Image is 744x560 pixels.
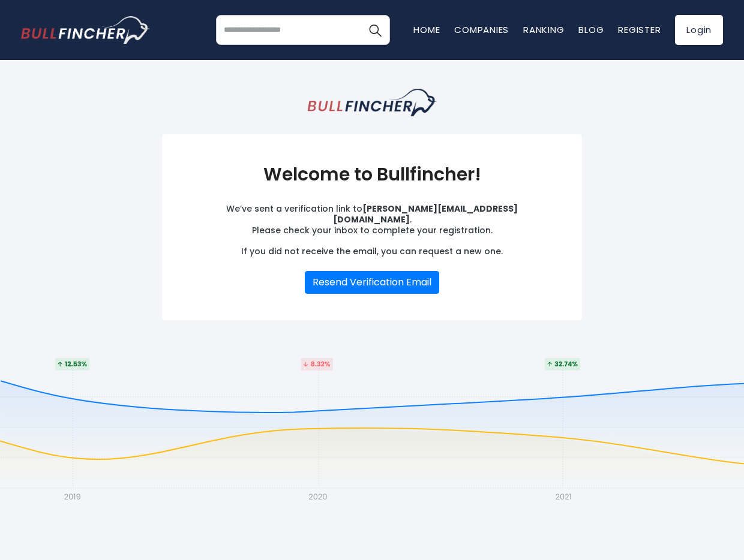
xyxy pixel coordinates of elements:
[333,203,518,225] strong: [PERSON_NAME][EMAIL_ADDRESS][DOMAIN_NAME]
[188,203,556,236] p: We’ve sent a verification link to . Please check your inbox to complete your registration.
[360,15,390,45] button: Search
[21,16,150,44] img: bullfincher logo
[21,16,150,44] a: Go to homepage
[454,23,509,36] a: Companies
[675,15,723,45] a: Login
[413,23,440,36] a: Home
[188,161,556,188] h3: Welcome to Bullfincher!
[618,23,661,36] a: Register
[523,23,564,36] a: Ranking
[188,246,556,257] p: If you did not receive the email, you can request a new one.
[305,271,439,294] button: Resend Verification Email
[578,23,604,36] a: Blog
